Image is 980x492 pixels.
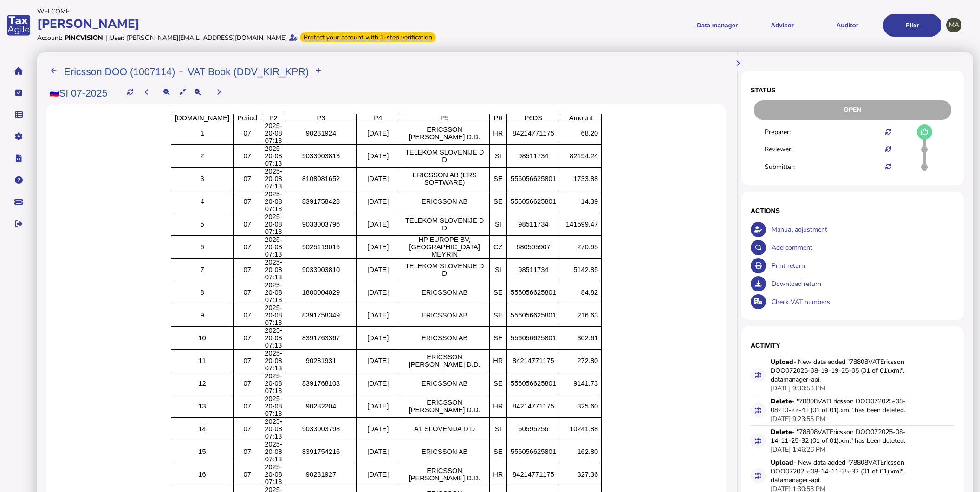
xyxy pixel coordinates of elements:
[493,220,503,228] p: SI
[510,471,556,478] p: 84214771175
[237,380,257,387] p: 07
[771,427,910,445] div: - "78808VATEricsson DOO072025-08-14-11-25-32 (01 of 01).xml" has been deleted.
[237,175,257,182] p: 07
[771,458,793,467] strong: Upload
[9,170,28,190] button: Help pages
[289,152,353,160] p: 9033003813
[751,342,954,349] h1: Activity
[265,259,282,281] span: 2025-20-08 07:13
[564,152,598,160] p: 82194.24
[175,114,230,122] p: [DOMAIN_NAME]
[403,353,486,368] p: ERICSSON [PERSON_NAME] D.D.
[237,357,257,364] p: 07
[403,425,486,433] p: A1 SLOVENIJA D D
[564,220,598,228] p: 141599.47
[237,152,257,160] p: 07
[564,402,598,410] p: 325.60
[50,90,59,97] img: si.png
[159,84,174,100] button: Make the return view smaller
[403,198,486,205] p: ERICSSON AB
[510,220,556,228] p: 98511734
[175,334,230,342] p: 10
[751,87,954,94] h1: Status
[765,162,825,171] div: Submitter:
[289,34,298,41] i: Email verified
[564,311,598,319] p: 216.63
[9,214,28,233] button: Sign out
[265,236,282,258] span: 2025-20-08 07:13
[175,311,230,319] p: 9
[289,243,353,251] p: 9025119016
[510,243,556,251] p: 680505907
[510,448,556,455] p: 556056625801
[510,425,556,433] p: 60595256
[190,84,206,100] button: Make the return view larger
[127,33,287,42] div: [PERSON_NAME][EMAIL_ADDRESS][DOMAIN_NAME]
[265,145,282,167] span: 2025-20-08 07:13
[493,198,503,205] p: SE
[510,266,556,273] p: 98511734
[403,217,486,232] p: TELEKOM SLOVENIJE D D
[403,236,486,258] p: HP EUROPE BV, [GEOGRAPHIC_DATA] MEYRIN
[300,32,436,42] div: From Oct 1, 2025, 2-step verification will be required to login. Set it up now...
[754,100,951,120] div: Open
[564,380,598,387] p: 9141.73
[360,243,396,251] p: [DATE]
[769,275,954,293] div: Download return
[289,471,353,478] p: 90281927
[493,114,503,122] p: P6
[751,258,766,273] button: Open printable view of return.
[175,289,230,296] p: 8
[493,471,503,478] p: HR
[289,129,353,137] p: 90281924
[564,175,598,182] p: 1733.88
[237,220,257,228] p: 07
[175,448,230,455] p: 15
[175,243,230,251] p: 6
[289,334,353,342] p: 8391763367
[175,198,230,205] p: 4
[751,222,766,237] button: Make an adjustment to this return.
[885,146,891,152] button: Sync Reviewer with company setup
[946,18,961,33] div: Profile settings
[403,448,486,455] p: ERICSSON AB
[188,67,309,77] h2: VAT Book (DDV_KIR_KPR)
[753,14,811,37] button: Shows a dropdown of VAT Advisor options
[510,289,556,296] p: 556056625801
[360,380,396,387] p: [DATE]
[265,327,282,349] span: 2025-20-08 07:13
[493,129,503,137] p: HR
[510,311,556,319] p: 556056625801
[237,129,257,137] p: 07
[403,334,486,342] p: ERICSSON AB
[883,14,941,37] button: Filer
[175,152,230,160] p: 2
[237,425,257,433] p: 07
[289,357,353,364] p: 90281931
[493,425,503,433] p: SI
[265,281,282,304] span: 2025-20-08 07:13
[265,122,282,144] span: 2025-20-08 07:13
[360,311,396,319] p: [DATE]
[510,152,556,160] p: 98511734
[510,114,556,122] p: P6DS
[37,33,62,42] div: Account:
[755,438,761,444] i: Data for this filing changed
[360,114,396,122] p: P4
[360,402,396,410] p: [DATE]
[755,473,761,479] i: Data for this filing changed
[360,471,396,478] p: [DATE]
[493,266,503,273] p: SI
[403,380,486,387] p: ERICSSON AB
[289,448,353,455] p: 8391754216
[493,448,503,455] p: SE
[403,114,486,122] p: P5
[885,129,891,135] button: Sync Preparer with company setup
[175,129,230,137] p: 1
[493,402,503,410] p: HR
[360,220,396,228] p: [DATE]
[771,384,825,393] div: [DATE] 9:30:53 PM
[265,372,282,395] span: 2025-20-08 07:13
[771,357,793,366] strong: Upload
[289,402,353,410] p: 90282204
